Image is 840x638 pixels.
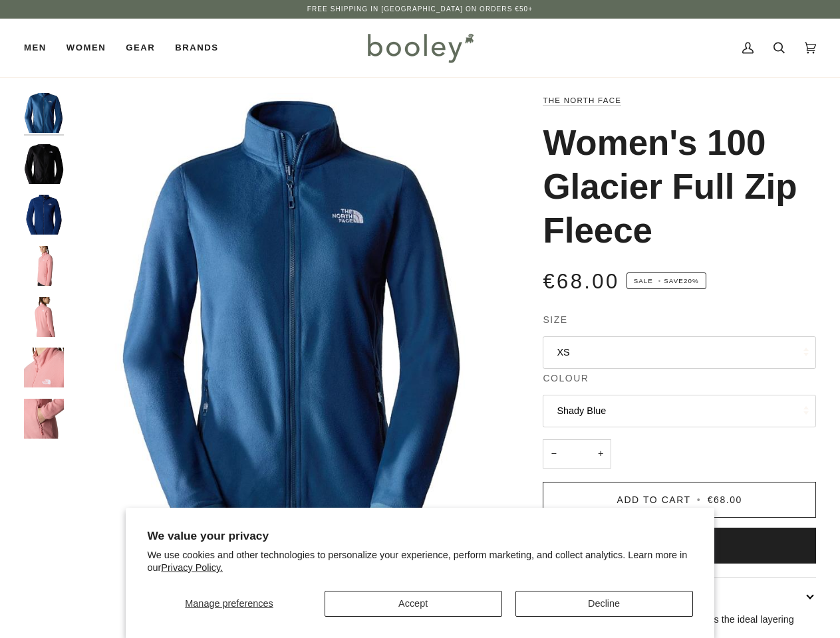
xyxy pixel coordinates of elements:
[24,399,64,439] img: The North Face Women's 100 Glacier Full Zip - Booley Galway
[147,529,692,543] h2: We value your privacy
[307,4,533,15] p: Free Shipping in [GEOGRAPHIC_DATA] on Orders €50+
[70,93,519,541] img: The North Face Women&#39;s 100 Glacier Full Zip Shady Blue - Booley Galway
[543,270,619,293] span: €68.00
[325,591,502,617] button: Accept
[24,41,47,54] span: Men
[543,96,621,104] a: The North Face
[362,29,478,67] img: Booley
[67,41,106,54] span: Women
[147,591,311,617] button: Manage preferences
[543,482,816,518] button: Add to Cart • €68.00
[627,272,706,290] span: Save
[543,439,611,469] input: Quantity
[543,372,589,385] span: Colour
[147,549,692,574] p: We use cookies and other technologies to personalize your experience, perform marketing, and coll...
[617,494,691,505] span: Add to Cart
[515,591,693,617] button: Decline
[57,19,116,77] a: Women
[70,93,519,541] div: The North Face Women's 100 Glacier Full Zip Shady Blue - Booley Galway
[24,348,64,387] img: The North Face Women's 100 Glacier Full Zip - Booley Galway
[24,144,64,184] img: Women's 100 Glacier Full Zip Fleece
[543,395,816,427] button: Shady Blue
[24,246,64,286] img: The North Face Women's 100 Glacier Full Zip - Booley Galway
[543,439,564,469] button: −
[684,277,699,284] span: 20%
[694,494,704,505] span: •
[116,19,165,77] a: Gear
[543,121,806,253] h1: Women's 100 Glacier Full Zip Fleece
[175,41,218,54] span: Brands
[24,195,64,235] img: The North Face Women's 100 Glacier Full Zip Fleece Estate Blue - Booley Galway
[185,598,273,609] span: Manage preferences
[656,277,664,284] em: •
[543,313,567,327] span: Size
[24,93,64,133] img: The North Face Women's 100 Glacier Full Zip Shady Blue - Booley Galway
[634,277,653,284] span: Sale
[24,297,64,337] img: The North Face Women's 100 Glacier Full Zip - Booley Galway
[161,562,223,573] a: Privacy Policy.
[543,336,816,369] button: XS
[165,19,228,77] a: Brands
[708,494,742,505] span: €68.00
[126,41,155,54] span: Gear
[590,439,611,469] button: +
[24,19,57,77] a: Men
